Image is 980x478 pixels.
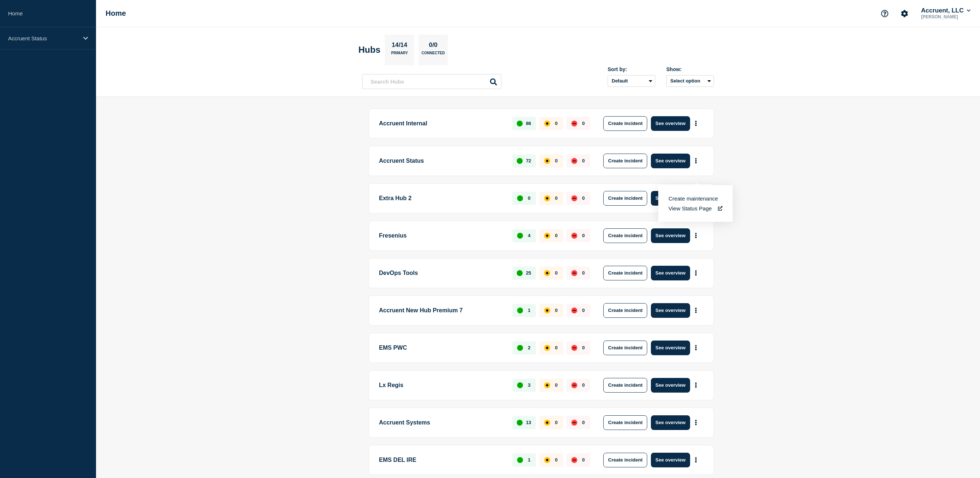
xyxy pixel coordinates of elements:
p: 0 [555,308,557,313]
p: 0 [582,420,585,425]
button: Create maintenance [668,195,718,202]
p: 0 [555,382,557,388]
select: Sort by [608,75,655,87]
div: affected [544,158,550,164]
button: Create incident [603,266,647,280]
p: 1 [528,308,530,313]
p: 0 [555,158,557,163]
div: down [571,270,577,276]
button: More actions [691,378,701,392]
p: Connected [421,51,445,59]
div: affected [544,121,550,126]
p: 13 [526,420,531,425]
p: Extra Hub 2 [379,191,504,206]
p: 86 [526,121,531,126]
div: down [571,457,577,463]
div: up [517,121,523,126]
p: Primary [391,51,408,59]
div: affected [544,195,550,201]
button: See overview [651,116,690,131]
p: 0 [582,158,585,163]
p: 0 [582,308,585,313]
div: down [571,382,577,388]
input: Search Hubs [362,74,501,89]
button: More actions [691,117,701,130]
button: More actions [691,453,701,467]
p: 0 [555,345,557,350]
p: 0 [582,195,585,201]
p: Accruent New Hub Premium 7 [379,303,504,318]
button: Create incident [603,154,647,168]
div: affected [544,345,550,351]
div: down [571,308,577,313]
p: 72 [526,158,531,163]
h2: Hubs [358,45,380,55]
div: up [517,345,523,351]
div: affected [544,420,550,426]
div: down [571,420,577,426]
div: affected [544,233,550,239]
div: up [517,420,523,426]
button: Create incident [603,228,647,243]
p: Accruent Status [379,154,504,168]
button: Create incident [603,415,647,430]
p: 14/14 [389,41,410,51]
p: 0 [582,345,585,350]
div: up [517,308,523,313]
p: 0 [555,195,557,201]
div: up [517,457,523,463]
p: DevOps Tools [379,266,504,280]
p: 0 [582,382,585,388]
div: down [571,195,577,201]
button: Account settings [897,6,912,21]
p: EMS PWC [379,341,504,355]
button: Create incident [603,453,647,467]
button: Create incident [603,191,647,206]
div: down [571,121,577,126]
button: See overview [651,303,690,318]
button: More actions [691,266,701,280]
p: 0 [582,233,585,238]
p: 0/0 [426,41,441,51]
button: More actions [691,304,701,317]
p: 1 [528,457,530,463]
div: down [571,233,577,239]
div: affected [544,382,550,388]
div: affected [544,308,550,313]
p: 0 [582,121,585,126]
button: See overview [651,266,690,280]
div: up [517,270,523,276]
p: 0 [555,420,557,425]
p: 0 [555,121,557,126]
button: Create incident [603,303,647,318]
button: Support [877,6,892,21]
button: More actions [691,416,701,429]
button: See overview [651,191,690,206]
p: 4 [528,233,530,238]
button: More actions [691,154,701,168]
button: Accruent, LLC [920,7,972,14]
div: Sort by: [608,66,655,72]
p: 0 [555,457,557,463]
div: affected [544,270,550,276]
div: Show: [666,66,714,72]
a: View Status Page [668,205,722,212]
div: down [571,345,577,351]
p: 25 [526,270,531,276]
p: 0 [582,457,585,463]
button: See overview [651,228,690,243]
p: 0 [555,233,557,238]
div: up [517,158,523,164]
button: More actions [691,341,701,354]
button: See overview [651,341,690,355]
button: Create incident [603,378,647,393]
p: EMS DEL IRE [379,453,504,467]
div: up [517,233,523,239]
div: up [517,195,523,201]
div: down [571,158,577,164]
p: 3 [528,382,530,388]
p: 0 [582,270,585,276]
button: See overview [651,378,690,393]
button: Create incident [603,341,647,355]
h1: Home [106,9,126,18]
